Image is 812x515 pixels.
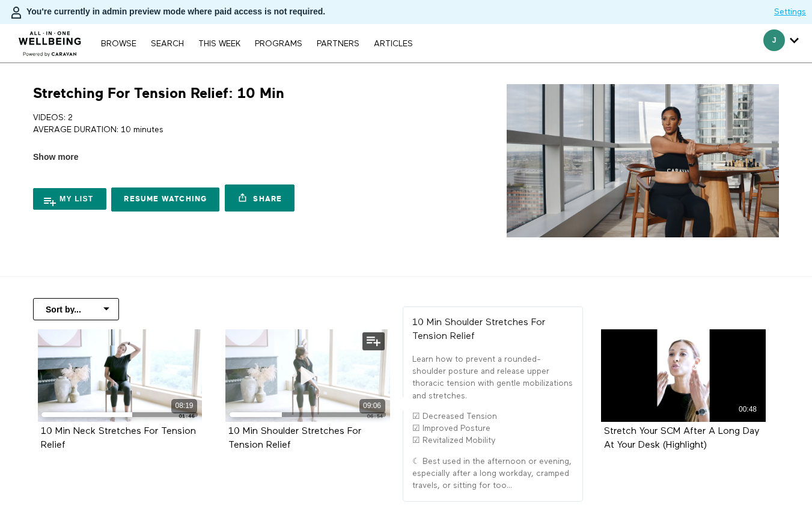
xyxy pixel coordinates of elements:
strong: 10 Min Shoulder Stretches For Tension Relief [228,427,361,450]
a: PARTNERS [311,40,365,48]
a: THIS WEEK [192,40,246,48]
img: Stretching For Tension Relief: 10 Min [507,84,779,237]
nav: Primary [95,37,418,49]
p: VIDEOS: 2 AVERAGE DURATION: 10 minutes [33,112,401,136]
button: Add to my list [362,332,385,350]
strong: 10 Min Neck Stretches For Tension Relief [41,427,196,450]
div: Secondary [754,24,808,62]
a: Share [225,184,295,212]
a: Browse [95,40,142,48]
p: Learn how to prevent a rounded-shoulder posture and release upper thoracic tension with gentle mo... [412,353,573,402]
img: CARAVAN [14,22,87,58]
a: Settings [774,6,806,18]
a: ARTICLES [368,40,419,48]
a: 10 Min Shoulder Stretches For Tension Relief 09:06 [225,329,390,422]
p: ☑ Decreased Tension ☑ Improved Posture ☑ Revitalized Mobility [412,410,573,447]
div: 08:19 [171,399,197,413]
strong: Stretch Your SCM After A Long Day At Your Desk (Highlight) [604,427,760,450]
a: Search [145,40,190,48]
a: Stretch Your SCM After A Long Day At Your Desk (Highlight) [604,427,760,449]
img: person-bdfc0eaa9744423c596e6e1c01710c89950b1dff7c83b5d61d716cfd8139584f.svg [9,5,23,20]
a: 10 Min Shoulder Stretches For Tension Relief [228,427,361,449]
button: My list [33,188,106,210]
div: 00:48 [735,403,761,416]
p: ☾ Best used in the afternoon or evening, especially after a long workday, cramped travels, or sit... [412,456,573,492]
a: Stretch Your SCM After A Long Day At Your Desk (Highlight) 00:48 [601,329,766,422]
a: 10 Min Neck Stretches For Tension Relief [41,427,196,449]
h1: Stretching For Tension Relief: 10 Min [33,84,284,103]
a: Resume Watching [111,187,219,212]
div: 09:06 [359,399,385,413]
a: 10 Min Neck Stretches For Tension Relief 08:19 [38,329,203,422]
strong: 10 Min Shoulder Stretches For Tension Relief [412,318,545,341]
span: Show more [33,151,78,163]
a: PROGRAMS [249,40,308,48]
